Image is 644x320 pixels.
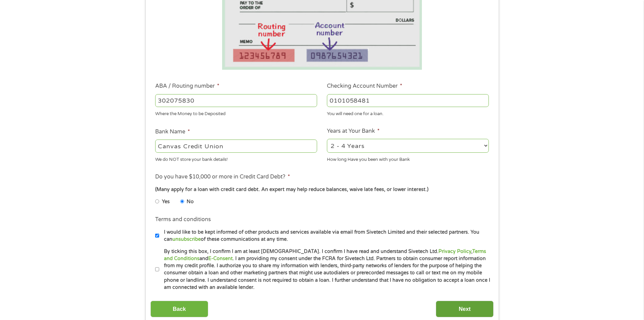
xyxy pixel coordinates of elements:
[159,248,491,291] label: By ticking this box, I confirm I am at least [DEMOGRAPHIC_DATA]. I confirm I have read and unders...
[172,236,201,242] a: unsubscribe
[438,249,471,254] a: Privacy Policy
[150,301,208,317] input: Back
[155,128,190,135] label: Bank Name
[155,186,488,193] div: (Many apply for a loan with credit card debt. An expert may help reduce balances, waive late fees...
[208,256,233,261] a: E-Consent
[164,249,486,261] a: Terms and Conditions
[159,229,491,243] label: I would like to be kept informed of other products and services available via email from Sivetech...
[155,108,317,118] div: Where the Money to be Deposited
[327,94,489,107] input: 345634636
[327,83,402,90] label: Checking Account Number
[155,173,290,180] label: Do you have $10,000 or more in Credit Card Debt?
[162,198,170,206] label: Yes
[155,154,317,163] div: We do NOT store your bank details!
[327,154,489,163] div: How long Have you been with your Bank
[327,128,380,135] label: Years at Your Bank
[187,198,194,206] label: No
[436,301,494,317] input: Next
[155,216,211,223] label: Terms and conditions
[327,108,489,118] div: You will need one for a loan.
[155,94,317,107] input: 263177916
[155,83,219,90] label: ABA / Routing number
